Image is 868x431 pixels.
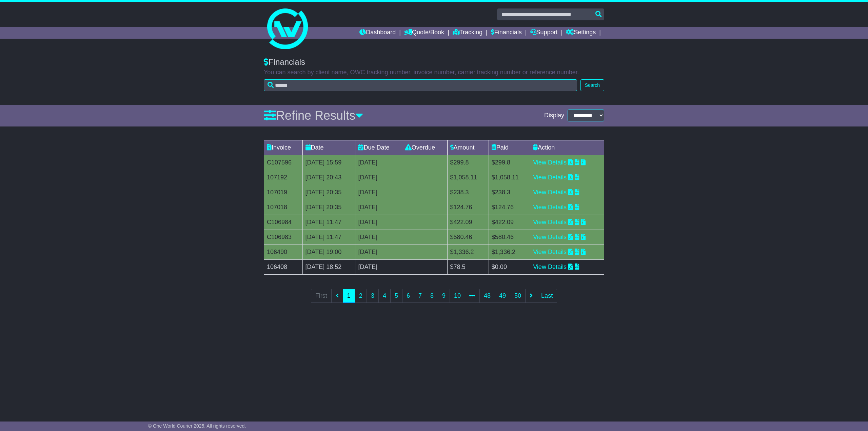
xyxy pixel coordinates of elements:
td: $124.76 [447,200,489,215]
td: 106408 [264,259,303,274]
td: Action [530,140,604,155]
a: 7 [414,289,426,303]
td: Paid [489,140,530,155]
a: View Details [533,249,567,255]
a: 2 [355,289,367,303]
a: 9 [438,289,450,303]
td: [DATE] 20:35 [302,200,355,215]
td: $1,058.11 [447,170,489,185]
td: 106490 [264,244,303,259]
td: $238.3 [447,185,489,200]
a: 6 [402,289,414,303]
button: Search [580,79,604,91]
a: Settings [566,27,596,39]
a: Financials [491,27,522,39]
a: 8 [426,289,438,303]
a: 4 [378,289,391,303]
td: $238.3 [489,185,530,200]
td: $78.5 [447,259,489,274]
a: View Details [533,263,567,270]
td: C106984 [264,215,303,230]
td: 107019 [264,185,303,200]
a: Dashboard [359,27,396,39]
td: Invoice [264,140,303,155]
td: Date [302,140,355,155]
td: [DATE] 11:47 [302,230,355,244]
td: C107596 [264,155,303,170]
td: [DATE] [355,170,402,185]
td: [DATE] 20:35 [302,185,355,200]
span: © One World Courier 2025. All rights reserved. [148,423,246,429]
a: 48 [479,289,495,303]
a: View Details [533,219,567,226]
a: 10 [450,289,465,303]
td: $1,336.2 [447,244,489,259]
a: View Details [533,204,567,211]
td: Amount [447,140,489,155]
td: [DATE] 15:59 [302,155,355,170]
a: 3 [367,289,379,303]
a: 50 [510,289,526,303]
span: Display [544,112,564,119]
td: [DATE] [355,215,402,230]
a: View Details [533,189,567,196]
td: [DATE] 20:43 [302,170,355,185]
td: $0.00 [489,259,530,274]
td: [DATE] [355,244,402,259]
td: [DATE] [355,230,402,244]
td: $124.76 [489,200,530,215]
a: View Details [533,174,567,181]
td: [DATE] [355,200,402,215]
td: $1,336.2 [489,244,530,259]
td: [DATE] 11:47 [302,215,355,230]
td: [DATE] 18:52 [302,259,355,274]
a: 49 [495,289,510,303]
td: $422.09 [447,215,489,230]
a: Quote/Book [404,27,444,39]
td: $1,058.11 [489,170,530,185]
a: Last [537,289,557,303]
td: [DATE] [355,185,402,200]
td: 107018 [264,200,303,215]
a: View Details [533,159,567,166]
td: C106983 [264,230,303,244]
a: Tracking [453,27,482,39]
p: You can search by client name, OWC tracking number, invoice number, carrier tracking number or re... [264,69,604,76]
td: $422.09 [489,215,530,230]
td: [DATE] 19:00 [302,244,355,259]
td: $299.8 [489,155,530,170]
a: 5 [390,289,402,303]
td: Due Date [355,140,402,155]
td: $580.46 [447,230,489,244]
a: 1 [343,289,355,303]
td: Overdue [402,140,447,155]
td: $580.46 [489,230,530,244]
td: [DATE] [355,259,402,274]
td: [DATE] [355,155,402,170]
a: View Details [533,234,567,240]
div: Financials [264,57,604,67]
a: Refine Results [264,109,363,122]
td: 107192 [264,170,303,185]
td: $299.8 [447,155,489,170]
a: Support [530,27,558,39]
